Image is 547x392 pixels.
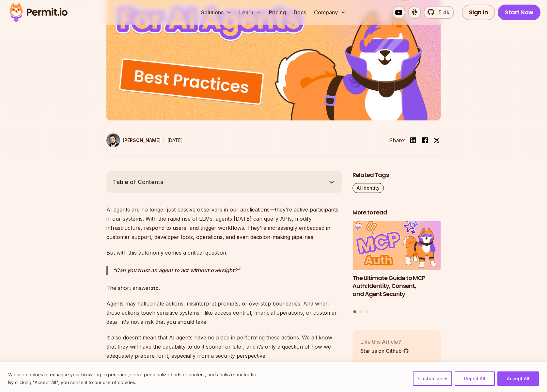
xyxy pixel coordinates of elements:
img: Gabriel L. Manor [106,133,120,147]
button: Company [311,6,348,19]
button: Reject All [455,371,495,386]
p: Agents may hallucinate actions, misinterpret prompts, or overstep boundaries. And when those acti... [106,299,342,326]
a: Pricing [266,6,289,19]
img: twitter [433,137,440,144]
a: Docs [291,6,309,19]
p: But with this autonomy comes a critical question: [106,248,342,257]
img: The Ultimate Guide to MCP Auth: Identity, Consent, and Agent Security [352,221,441,270]
a: Star us on Github [360,347,409,355]
div: | [163,136,165,144]
a: Sign In [462,5,495,20]
h3: The Ultimate Guide to MCP Auth: Identity, Consent, and Agent Security [352,274,441,298]
a: Start Now [498,5,540,20]
img: facebook [421,136,429,144]
a: 5.4k [424,6,454,19]
p: [PERSON_NAME] [123,137,161,144]
h2: Related Tags [352,171,441,179]
button: Go to slide 3 [365,310,368,313]
strong: no. [152,285,160,291]
p: Like this Article? [360,338,409,346]
button: Table of Contents [106,171,342,193]
button: Go to slide 2 [359,310,362,313]
div: Posts [352,221,441,314]
button: Go to slide 1 [353,310,356,313]
p: AI agents are no longer just passive observers in our applications—they’re active participants in... [106,205,342,242]
h2: More to read [352,209,441,217]
a: The Ultimate Guide to MCP Auth: Identity, Consent, and Agent SecurityThe Ultimate Guide to MCP Au... [352,221,441,306]
img: linkedin [409,136,417,144]
button: Accept All [497,371,539,386]
p: By clicking "Accept All", you consent to our use of cookies. [8,379,257,386]
p: We use cookies to enhance your browsing experience, serve personalized ads or content, and analyz... [8,371,257,379]
strong: Can you trust an agent to act without oversight? [116,267,237,274]
time: [DATE] [167,137,183,143]
a: AI Identity [352,183,384,193]
li: Share: [389,136,405,144]
button: Learn [237,6,264,19]
img: Permit logo [7,1,70,24]
p: Disagree? [360,360,395,368]
span: 5.4k [435,8,449,16]
button: Customize [413,371,452,386]
p: The short answer: [106,283,342,292]
button: Solutions [198,6,234,19]
a: [PERSON_NAME] [106,133,161,147]
p: It also doesn’t mean that AI agents have no place in performing these actions. We all know that t... [106,333,342,360]
span: Table of Contents [113,178,164,187]
li: 1 of 3 [352,221,441,306]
